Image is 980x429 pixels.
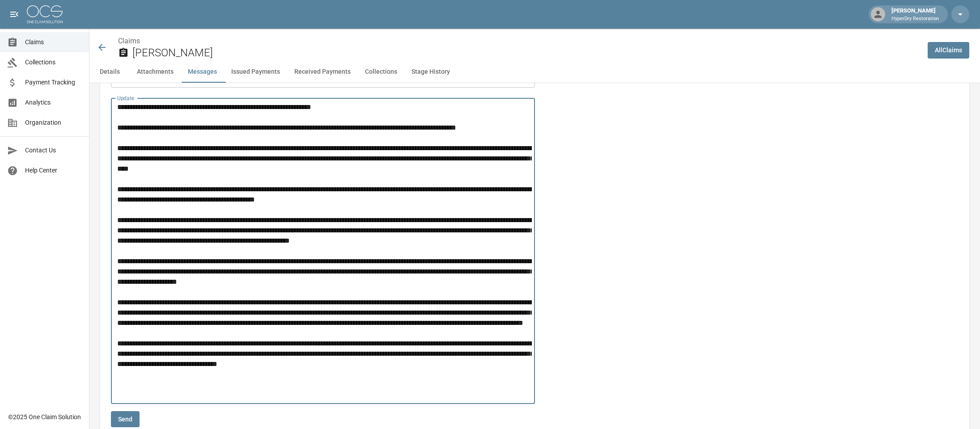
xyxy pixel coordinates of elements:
[928,42,969,59] a: AllClaims
[25,58,82,67] span: Collections
[89,61,130,83] button: Details
[25,78,82,87] span: Payment Tracking
[130,61,181,83] button: Attachments
[8,412,81,421] div: © 2025 One Claim Solution
[181,61,224,83] button: Messages
[5,5,23,23] button: open drawer
[888,6,942,22] div: [PERSON_NAME]
[117,94,134,102] label: Update
[25,98,82,107] span: Analytics
[118,36,921,46] nav: breadcrumb
[224,61,287,83] button: Issued Payments
[25,38,82,47] span: Claims
[132,46,921,59] h2: [PERSON_NAME]
[25,166,82,175] span: Help Center
[27,5,63,23] img: ocs-logo-white-transparent.png
[404,61,457,83] button: Stage History
[118,37,140,45] a: Claims
[287,61,358,83] button: Received Payments
[111,411,140,428] button: Send
[358,61,404,83] button: Collections
[25,118,82,127] span: Organization
[25,146,82,155] span: Contact Us
[89,61,980,83] div: anchor tabs
[891,15,939,23] p: HyperDry Restoration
